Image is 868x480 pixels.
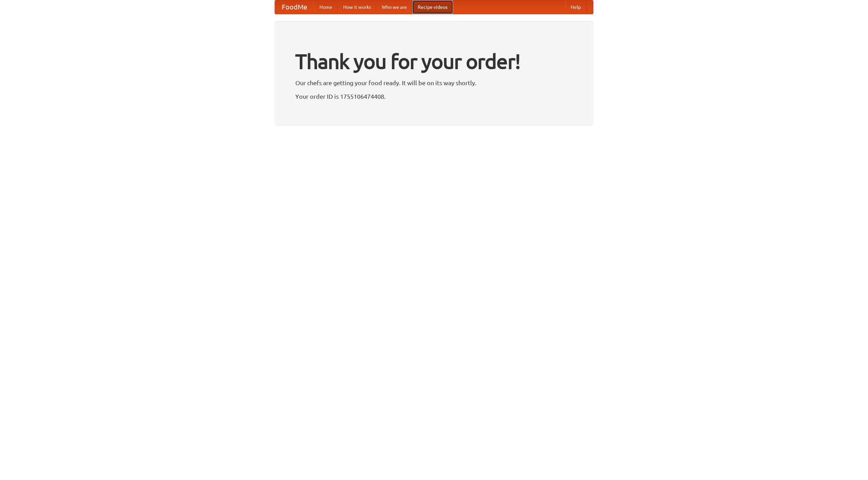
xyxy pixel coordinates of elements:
h1: Thank you for your order! [295,45,573,78]
a: FoodMe [275,0,314,14]
p: Our chefs are getting your food ready. It will be on its way shortly. [295,78,573,88]
a: Help [565,0,586,14]
a: Who we are [376,0,412,14]
a: Home [314,0,338,14]
a: How it works [338,0,376,14]
p: Your order ID is 1755106474408. [295,91,573,101]
a: Recipe videos [412,0,453,14]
